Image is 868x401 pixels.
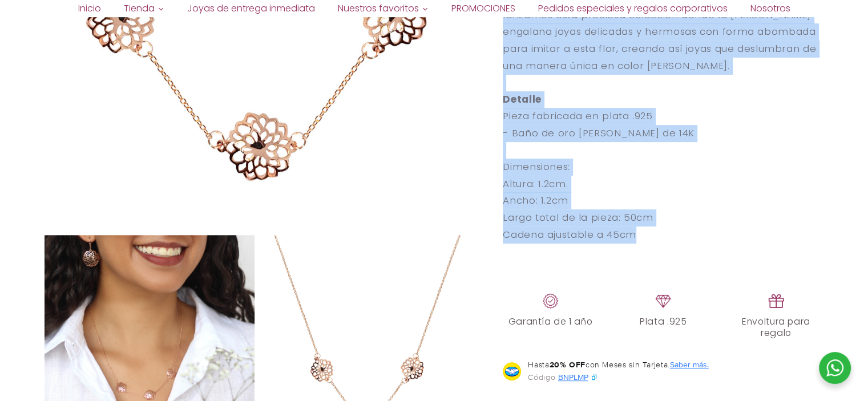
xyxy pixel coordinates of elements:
img: garantia_c18dc29f-4896-4fa4-87c9-e7d42e7c347f.png [542,292,560,310]
span: Nuestros favoritos [338,2,419,15]
span: : 1.2 [533,177,549,191]
span: Dimensiones: [503,160,570,173]
span: Ancho [503,193,535,207]
span: : 1.2 [535,193,551,207]
span: Pieza fabricada en plata .925 [503,109,652,123]
img: Logo Mercado Pago [503,362,521,380]
span: Tienda [124,2,155,15]
span: Pedidos especiales y regalos corporativos [538,2,728,15]
span: Plata .925 [640,316,687,327]
span: cm. [549,177,568,191]
button: BNPLMP [558,370,597,384]
strong: 20% OFF [549,359,585,370]
img: piedras.png [654,292,672,310]
button: Abrir modal [670,359,709,370]
span: Largo total de la pieza: 50cm Cadena ajustable a 45cm [503,210,653,241]
span: Joyas de entrega inmediata [187,2,315,15]
span: Garantía de 1 año [508,316,593,327]
strong: Detalle [503,92,541,106]
img: regalo.png [767,292,785,310]
span: Envoltura para regalo [729,316,823,339]
span: cm [552,193,568,207]
span: PROMOCIONES [451,2,515,15]
span: Nosotros [750,2,790,15]
img: 4c2f55c2-7776-4d44-83bd-9254c8813c9c.svg [591,374,597,380]
span: Hasta con Meses sin Tarjeta. [528,359,708,370]
span: Altura [503,177,533,191]
span: BNPLMP [558,371,588,383]
span: Código [528,370,555,384]
span: Inicio [78,2,101,15]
